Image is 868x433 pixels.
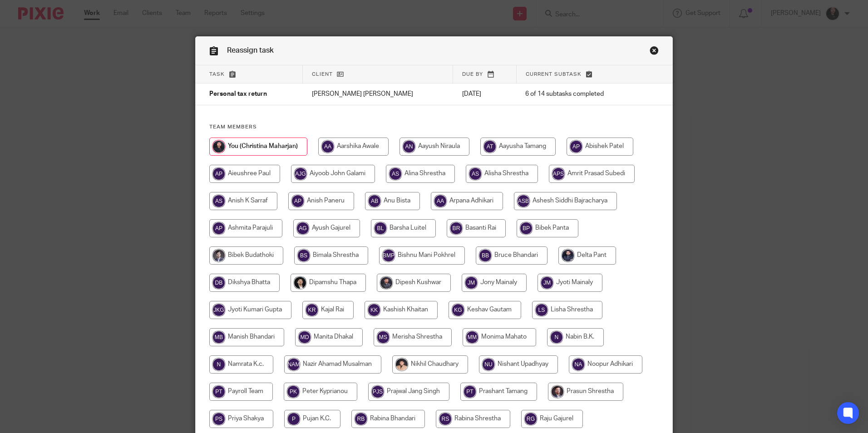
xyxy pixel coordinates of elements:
[312,72,333,77] span: Client
[462,72,483,77] span: Due by
[312,89,444,98] p: [PERSON_NAME] [PERSON_NAME]
[650,46,659,58] a: Close this dialog window
[462,89,508,98] p: [DATE]
[516,84,638,105] td: 6 of 14 subtasks completed
[209,91,267,98] span: Personal tax return
[209,123,659,131] h4: Team members
[227,47,274,54] span: Reassign task
[209,72,225,77] span: Task
[526,72,582,77] span: Current subtask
